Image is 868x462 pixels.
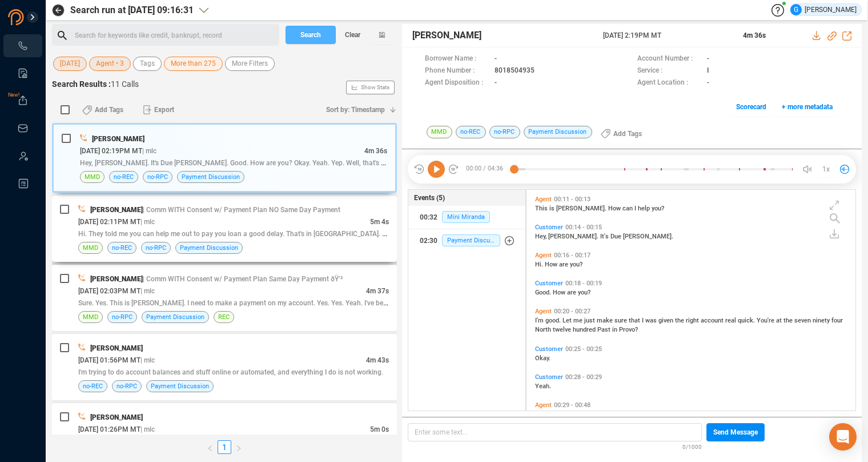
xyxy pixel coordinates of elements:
span: no-REC [83,381,103,392]
span: Hey, [535,233,548,240]
span: [DATE] 2:19PM MT [603,30,729,41]
span: | mlc [140,425,155,433]
span: MMD [427,126,452,138]
a: New! [17,95,29,106]
span: Search [300,26,321,44]
span: 4m 36s [364,147,387,155]
span: Yeah. [535,383,551,390]
span: Agent [535,252,552,259]
span: Due [610,233,623,240]
span: quick. [738,317,757,324]
li: Interactions [3,34,42,57]
button: Show Stats [346,81,395,94]
div: [PERSON_NAME]| Comm WITH Consent w/ Payment Plan NO Same Day Payment[DATE] 02:11PM MT| mlc5m 4sHi... [52,196,397,262]
span: 5m 0s [370,425,389,433]
button: left [203,440,218,454]
span: no-REC [112,242,132,253]
span: | Comm WITH Consent w/ Payment Plan Same Day Payment ðŸ’² [143,275,343,283]
span: Add Tags [613,125,642,143]
span: | mlc [140,218,155,226]
span: Clear [345,26,360,44]
span: Phone Number : [425,65,489,77]
span: Add Tags [95,101,123,119]
span: [PERSON_NAME]. [548,233,600,240]
button: right [231,440,246,454]
span: 5m 4s [370,218,389,226]
div: 02:30 [420,232,437,250]
button: Agent • 3 [89,57,131,71]
span: the [783,317,794,324]
span: 4m 37s [366,287,389,295]
span: no-RPC [146,242,166,253]
div: [PERSON_NAME]| Comm WITH Consent w/ Payment Plan Same Day Payment ðŸ’²[DATE] 02:03PM MT| mlc4m 37... [52,265,397,331]
div: [PERSON_NAME][DATE] 02:19PM MT| mlc4m 36sHey, [PERSON_NAME]. It's Due [PERSON_NAME]. Good. How ar... [52,123,397,193]
span: Export [154,101,174,119]
span: REC [218,312,230,322]
span: Mini Miranda [442,211,490,223]
img: prodigal-logo [8,9,71,25]
span: [DATE] 01:26PM MT [78,425,140,433]
span: Past [597,326,612,333]
span: Payment Discussion [146,312,204,322]
span: | mlc [142,147,156,155]
div: [PERSON_NAME][DATE] 01:56PM MT| mlc4m 43sI'm trying to do account balances and stuff online or au... [52,334,397,400]
span: MMD [83,312,98,322]
span: Provo? [619,326,638,333]
span: - [707,77,709,89]
span: How [545,261,559,268]
span: Scorecard [736,98,766,116]
span: four [831,317,843,324]
span: [PERSON_NAME] [90,344,143,352]
span: Agent [535,308,552,315]
span: 8018504935 [495,65,535,77]
span: 00:29 - 00:48 [552,401,593,409]
span: Customer [535,224,563,231]
span: Tags [140,57,155,71]
button: Scorecard [730,98,773,116]
button: Add Tags [75,101,130,119]
span: How [608,205,622,212]
span: 4m 36s [743,31,766,39]
span: Payment Discussion [442,234,500,246]
span: I'm trying to do account balances and stuff online or automated, and everything I do is not working. [78,368,383,376]
span: Customer [535,345,563,353]
span: Agent Disposition : [425,77,489,89]
span: left [207,445,214,452]
span: Good. [535,289,553,296]
span: was [645,317,658,324]
div: grid [532,193,855,409]
span: that [629,317,642,324]
span: are [567,289,578,296]
li: Smart Reports [3,62,42,85]
span: me [573,317,584,324]
span: no-RPC [112,312,132,322]
button: Search [286,26,336,44]
span: Payment Discussion [524,126,592,138]
button: 1x [818,161,834,177]
span: - [495,53,497,65]
span: Service : [637,65,701,77]
span: 11 Calls [111,79,139,89]
span: given [658,317,675,324]
button: Export [136,101,181,119]
span: ninety [813,317,831,324]
span: make [597,317,614,324]
span: good. [545,317,562,324]
span: MMD [85,172,100,182]
span: 00:25 - 00:25 [563,345,604,353]
span: at [776,317,783,324]
span: [DATE] 02:11PM MT [78,218,140,226]
span: Search Results : [52,79,111,89]
button: Add Tags [594,125,649,143]
span: North [535,326,553,333]
span: Events (5) [414,193,445,203]
li: 1 [218,440,231,454]
span: [DATE] 01:56PM MT [78,356,140,364]
span: Payment Discussion [151,381,209,392]
span: I [634,205,638,212]
span: Agent [535,196,552,203]
span: [PERSON_NAME] [90,413,143,421]
span: seven [794,317,813,324]
button: 02:30Payment Discussion [408,229,525,252]
span: 4m 43s [366,356,389,364]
